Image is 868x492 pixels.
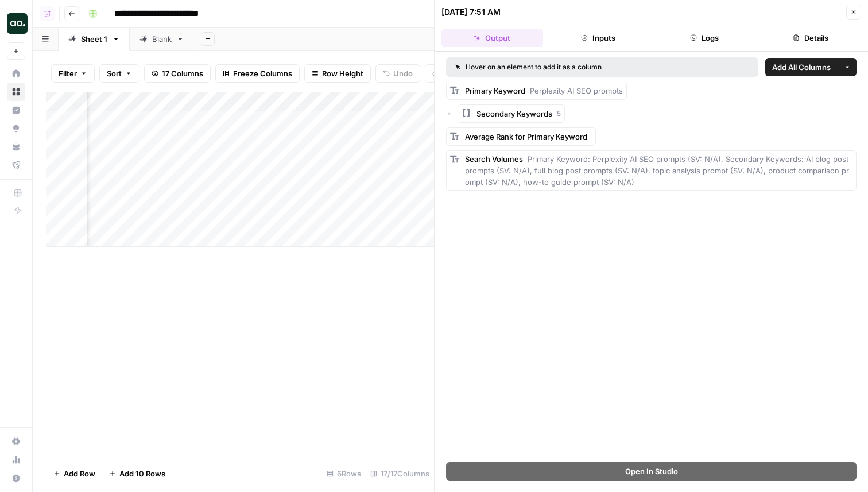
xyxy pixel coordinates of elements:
[654,29,755,47] button: Logs
[7,9,25,38] button: Workspace: Justina testing
[130,28,194,51] a: Blank
[548,29,649,47] button: Inputs
[765,58,838,76] button: Add All Columns
[7,83,25,101] a: Browse
[102,464,172,483] button: Add 10 Rows
[465,132,587,141] span: Average Rank for Primary Keyword
[7,119,25,138] a: Opportunities
[59,28,130,51] a: Sheet 1
[81,33,107,45] div: Sheet 1
[441,6,501,18] div: [DATE] 7:51 AM
[51,64,95,83] button: Filter
[7,13,28,34] img: Justina testing Logo
[366,464,434,483] div: 17/17 Columns
[144,64,211,83] button: 17 Columns
[759,29,861,47] button: Details
[233,68,292,79] span: Freeze Columns
[393,68,413,79] span: Undo
[7,469,25,487] button: Help + Support
[304,64,371,83] button: Row Height
[458,104,565,123] button: Secondary Keywords5
[152,33,172,45] div: Blank
[7,64,25,83] a: Home
[465,154,523,164] span: Search Volumes
[557,109,561,119] span: 5
[530,86,623,95] span: Perplexity AI SEO prompts
[162,68,203,79] span: 17 Columns
[99,64,139,83] button: Sort
[107,68,122,79] span: Sort
[455,62,676,72] div: Hover on an element to add it as a column
[7,138,25,156] a: Your Data
[772,61,831,73] span: Add All Columns
[7,432,25,451] a: Settings
[465,86,525,95] span: Primary Keyword
[215,64,300,83] button: Freeze Columns
[375,64,420,83] button: Undo
[7,101,25,119] a: Insights
[465,154,851,187] span: Primary Keyword: Perplexity AI SEO prompts (SV: N/A), Secondary Keywords: AI blog post prompts (S...
[59,68,77,79] span: Filter
[476,108,552,119] span: Secondary Keywords
[119,468,165,479] span: Add 10 Rows
[46,464,102,483] button: Add Row
[322,464,366,483] div: 6 Rows
[7,451,25,469] a: Usage
[625,466,678,477] span: Open In Studio
[446,462,857,481] button: Open In Studio
[64,468,95,479] span: Add Row
[441,29,543,47] button: Output
[322,68,363,79] span: Row Height
[7,156,25,175] a: Flightpath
